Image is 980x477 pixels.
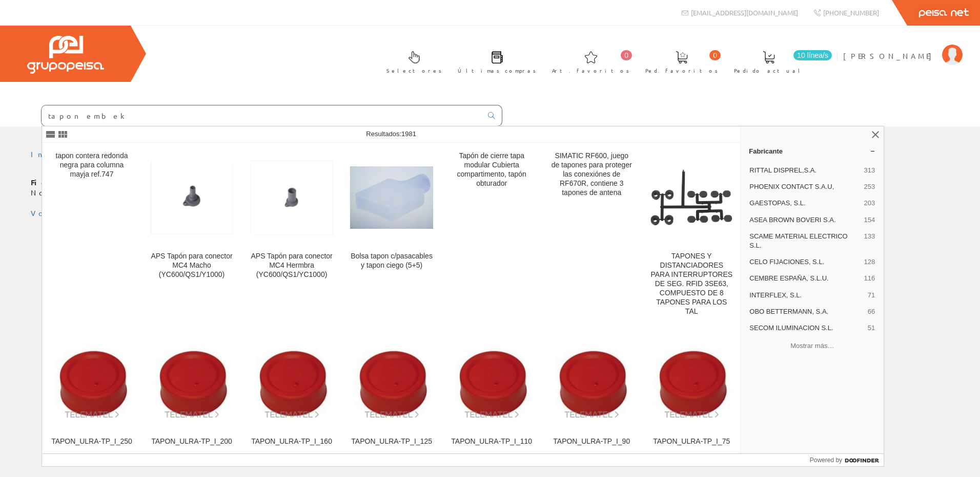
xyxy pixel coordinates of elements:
[366,130,416,138] span: Resultados:
[749,199,860,208] span: GAESTOPAS, S.L.
[250,346,333,419] img: TAPON_ULRA-TP_I_160
[42,143,141,328] a: tapon contera redonda negra para columna mayja ref.747
[550,346,633,419] img: TAPON_ULRA-TP_I_90
[450,151,533,188] div: Tapón de cierre tapa modular Cubierta compartimento, tapón obturador
[242,143,341,328] a: APS Tapón para conector MC4 Hermbra (YC600/QS1/YC1000) APS Tapón para conector MC4 Hermbra (YC600...
[50,346,133,419] img: TAPON_ULRA-TP_I_250
[749,291,864,300] span: INTERFLEX, S.L.
[749,307,864,316] span: OBO BETTERMANN, S.A.
[31,178,949,198] p: No he encontrado ningún registro para la referencia indicada.
[864,166,875,175] span: 313
[868,291,875,300] span: 71
[749,182,860,191] span: PHOENIX CONTACT S.A.U,
[442,143,541,328] a: Tapón de cierre tapa modular Cubierta compartimento, tapón obturador
[350,437,433,446] div: TAPON_ULRA-TP_I_125
[250,437,333,446] div: TAPON_ULRA-TP_I_160
[864,257,875,267] span: 128
[150,252,233,279] div: APS Tapón para conector MC4 Macho (YC600/QS1/Y1000)
[242,329,341,458] a: TAPON_ULRA-TP_I_160 TAPON_ULRA-TP_I_160
[868,323,875,333] span: 51
[50,437,133,446] div: TAPON_ULRA-TP_I_250
[749,232,860,250] span: SCAME MATERIAL ELECTRICO S.L.
[31,219,949,227] div: © Grupo Peisa
[691,8,798,17] span: [EMAIL_ADDRESS][DOMAIN_NAME]
[741,143,884,159] a: Fabricante
[749,274,860,283] span: CEMBRE ESPAÑA, S.L.U.
[376,42,447,80] a: Selectores
[864,274,875,283] span: 116
[642,329,741,458] a: TAPON_ULRA-TP_I_75 TAPON_ULRA-TP_I_75
[342,329,441,458] a: TAPON_ULRA-TP_I_125 TAPON_ULRA-TP_I_125
[650,437,733,446] div: TAPON_ULRA-TP_I_75
[450,346,533,419] img: TAPON_ULRA-TP_I_110
[142,143,241,328] a: APS Tapón para conector MC4 Macho (YC600/QS1/Y1000) APS Tapón para conector MC4 Macho (YC600/QS1/...
[150,346,233,419] img: TAPON_ULRA-TP_I_200
[342,143,441,328] a: Bolsa tapon c/pasacables y tapon ciego (5+5) Bolsa tapon c/pasacables y tapon ciego (5+5)
[450,437,533,446] div: TAPON_ULRA-TP_I_110
[542,143,641,328] a: SIMATIC RF600, juego de tapones para proteger las conexiónes de RF670R, contiene 3 tapones de antena
[864,232,875,250] span: 133
[843,42,963,52] a: [PERSON_NAME]
[27,36,104,74] img: Grupo Peisa
[42,329,141,458] a: TAPON_ULRA-TP_I_250 TAPON_ULRA-TP_I_250
[810,456,842,465] span: Powered by
[150,161,233,234] img: APS Tapón para conector MC4 Macho (YC600/QS1/Y1000)
[823,8,879,17] span: [PHONE_NUMBER]
[458,66,536,76] span: Últimas compras
[621,50,632,60] span: 0
[386,66,442,76] span: Selectores
[550,437,633,446] div: TAPON_ULRA-TP_I_90
[650,346,733,419] img: TAPON_ULRA-TP_I_75
[142,329,241,458] a: TAPON_ULRA-TP_I_200 TAPON_ULRA-TP_I_200
[709,50,721,60] span: 0
[550,151,633,198] div: SIMATIC RF600, juego de tapones para proteger las conexiónes de RF670R, contiene 3 tapones de antena
[745,337,880,354] button: Mostrar más…
[50,151,133,179] div: tapon contera redonda negra para columna mayja ref.747
[843,51,937,61] span: [PERSON_NAME]
[250,252,333,279] div: APS Tapón para conector MC4 Hermbra (YC600/QS1/YC1000)
[749,166,860,175] span: RITTAL DISPREL,S.A.
[552,66,629,76] span: Art. favoritos
[793,50,832,60] span: 10 línea/s
[864,182,875,191] span: 253
[447,42,541,80] a: Últimas compras
[650,156,733,239] img: TAPONES Y DISTANCIADORES PARA INTERRUPTORES DE SEG. RFID 3SE63, COMPUESTO DE 8 TAPONES PARA LOS TAL
[350,346,433,419] img: TAPON_ULRA-TP_I_125
[724,42,834,80] a: 10 línea/s Pedido actual
[31,149,74,159] a: Inicio
[810,454,884,466] a: Powered by
[868,307,875,316] span: 66
[864,199,875,208] span: 203
[749,215,860,225] span: ASEA BROWN BOVERI S.A.
[542,329,641,458] a: TAPON_ULRA-TP_I_90 TAPON_ULRA-TP_I_90
[350,252,433,270] div: Bolsa tapon c/pasacables y tapon ciego (5+5)
[650,252,733,316] div: TAPONES Y DISTANCIADORES PARA INTERRUPTORES DE SEG. RFID 3SE63, COMPUESTO DE 8 TAPONES PARA LOS TAL
[749,323,864,333] span: SECOM ILUMINACION S.L.
[401,130,416,138] span: 1981
[31,208,74,218] a: Volver
[442,329,541,458] a: TAPON_ULRA-TP_I_110 TAPON_ULRA-TP_I_110
[31,178,63,187] b: Ficha
[350,166,433,229] img: Bolsa tapon c/pasacables y tapon ciego (5+5)
[749,257,860,267] span: CELO FIJACIONES, S.L.
[864,215,875,225] span: 154
[42,105,482,126] input: Buscar ...
[150,437,233,446] div: TAPON_ULRA-TP_I_200
[250,160,333,235] img: APS Tapón para conector MC4 Hermbra (YC600/QS1/YC1000)
[734,66,804,76] span: Pedido actual
[642,143,741,328] a: TAPONES Y DISTANCIADORES PARA INTERRUPTORES DE SEG. RFID 3SE63, COMPUESTO DE 8 TAPONES PARA LOS T...
[645,66,718,76] span: Ped. favoritos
